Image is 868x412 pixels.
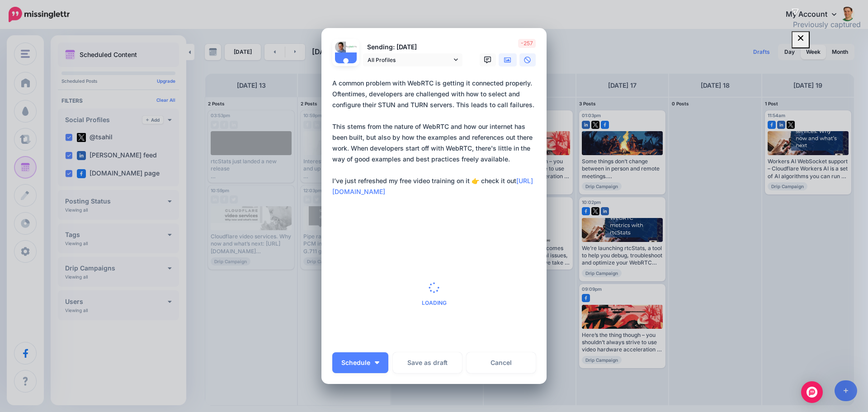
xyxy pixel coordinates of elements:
span: -257 [518,39,536,48]
a: Cancel [467,352,536,373]
img: user_default_image.png [335,52,357,74]
span: Schedule [341,360,370,366]
div: Loading [422,282,447,306]
img: portrait-512x512-19370.jpg [335,42,346,52]
div: A common problem with WebRTC is getting it connected properly. Oftentimes, developers are challen... [332,78,540,208]
p: Sending: [DATE] [363,42,462,52]
a: All Profiles [363,53,462,66]
span: All Profiles [368,55,452,65]
img: arrow-down-white.png [375,361,379,364]
button: Schedule [332,352,388,373]
button: Save as draft [393,352,462,373]
img: 14446026_998167033644330_331161593929244144_n-bsa28576.png [346,42,357,52]
div: Open Intercom Messenger [801,381,823,403]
